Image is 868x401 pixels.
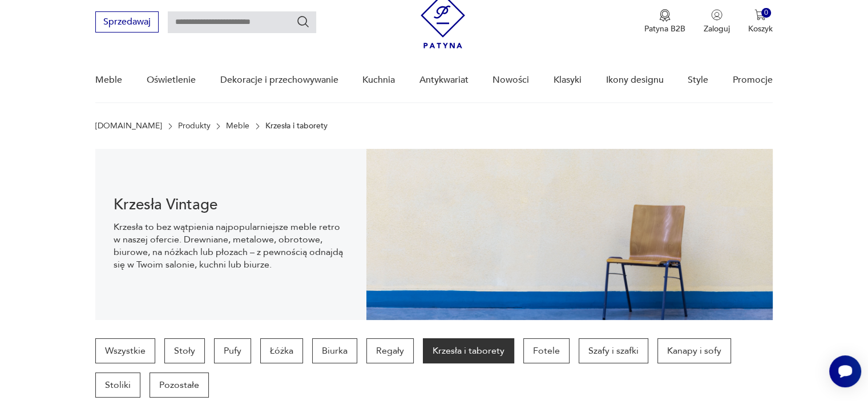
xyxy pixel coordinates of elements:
[226,121,249,131] a: Meble
[95,372,140,398] a: Stoliki
[95,121,162,131] a: [DOMAIN_NAME]
[95,58,122,102] a: Meble
[296,15,310,29] button: Szukaj
[829,355,861,387] iframe: Smartsupp widget button
[688,58,708,102] a: Style
[754,9,766,21] img: Ikona koszyka
[554,58,582,102] a: Klasyki
[659,9,671,22] img: Ikona medalu
[366,338,414,363] a: Regały
[657,338,731,363] a: Kanapy i sofy
[644,9,685,34] a: Ikona medaluPatyna B2B
[419,58,469,102] a: Antykwariat
[523,338,570,363] a: Fotele
[178,121,211,131] a: Produkty
[362,58,395,102] a: Kuchnia
[95,19,159,27] a: Sprzedawaj
[95,11,159,33] button: Sprzedawaj
[605,58,663,102] a: Ikony designu
[704,23,730,34] p: Zaloguj
[704,9,730,34] button: Zaloguj
[114,198,348,212] h1: Krzesła Vintage
[366,149,773,320] img: bc88ca9a7f9d98aff7d4658ec262dcea.jpg
[423,338,514,363] a: Krzesła i taborety
[214,338,251,363] a: Pufy
[644,9,685,34] button: Patyna B2B
[150,372,209,398] a: Pozostałe
[312,338,357,363] a: Biurka
[733,58,773,102] a: Promocje
[114,221,348,271] p: Krzesła to bez wątpienia najpopularniejsze meble retro w naszej ofercie. Drewniane, metalowe, obr...
[147,58,196,102] a: Oświetlenie
[579,338,648,363] a: Szafy i szafki
[748,9,773,34] button: 0Koszyk
[492,58,529,102] a: Nowości
[164,338,205,363] a: Stoły
[265,121,328,131] p: Krzesła i taborety
[748,23,773,34] p: Koszyk
[95,338,155,363] a: Wszystkie
[644,23,685,34] p: Patyna B2B
[761,8,771,18] div: 0
[220,58,338,102] a: Dekoracje i przechowywanie
[260,338,303,363] a: Łóżka
[711,9,722,21] img: Ikonka użytkownika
